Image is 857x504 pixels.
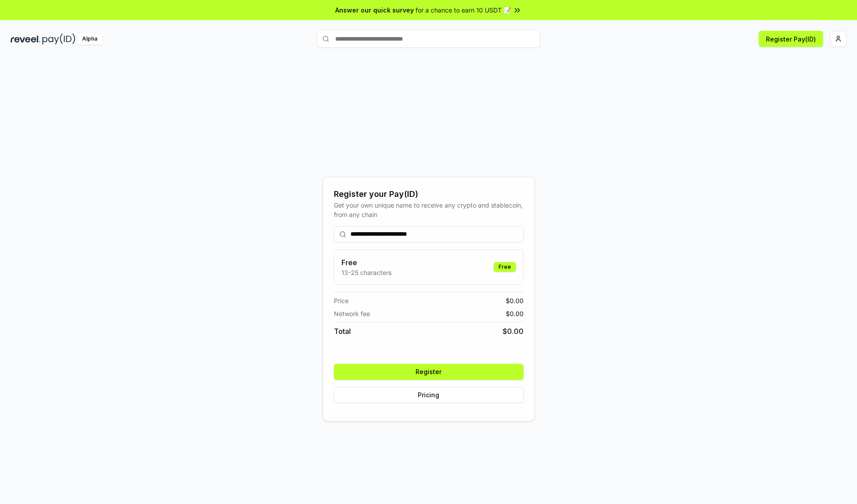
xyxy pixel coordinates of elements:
[11,33,41,45] img: reveel_dark
[494,262,516,272] div: Free
[341,257,391,268] h3: Free
[506,296,524,305] span: $ 0.00
[77,33,102,45] div: Alpha
[334,326,351,337] span: Total
[42,33,75,45] img: pay_id
[334,364,524,380] button: Register
[334,188,524,200] div: Register your Pay(ID)
[416,5,511,15] span: for a chance to earn 10 USDT 📝
[341,268,391,277] p: 13-25 characters
[334,200,524,219] div: Get your own unique name to receive any crypto and stablecoin, from any chain
[506,309,524,318] span: $ 0.00
[759,31,823,47] button: Register Pay(ID)
[503,326,524,337] span: $ 0.00
[334,309,370,318] span: Network fee
[335,5,414,15] span: Answer our quick survey
[334,387,524,403] button: Pricing
[334,296,349,305] span: Price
